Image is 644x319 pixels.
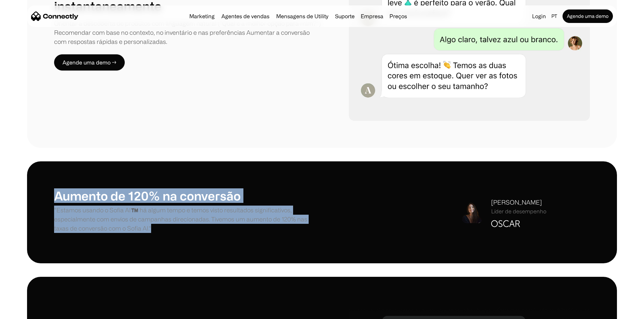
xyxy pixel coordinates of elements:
div: pt [551,11,557,21]
a: Marketing [187,14,217,19]
a: Preços [387,14,410,19]
a: Mensagens de Utility [273,14,331,19]
a: Agende uma demo → [54,54,125,71]
a: Agentes de vendas [219,14,272,19]
aside: Language selected: Português (Brasil) [7,307,41,317]
a: Login [529,11,549,21]
p: "Estamos usando o Sofia AI™️ há algum tempo e temos visto resultados significativos, especialment... [54,206,322,233]
a: Agende uma demo [563,9,613,23]
h1: Aumento de 120% na conversão [54,188,322,203]
div: Líder de desempenho [491,208,546,215]
a: Suporte [332,14,357,19]
div: [PERSON_NAME] [491,198,546,207]
div: Empresa [359,11,385,21]
ul: Language list [14,307,41,317]
div: pt [549,11,561,21]
div: Empresa [361,11,383,21]
div: Orientar a descoberta de produtos com linguagem natural ("Qual é a melhor opção para mim?") Recom... [54,19,322,46]
a: home [31,11,78,21]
